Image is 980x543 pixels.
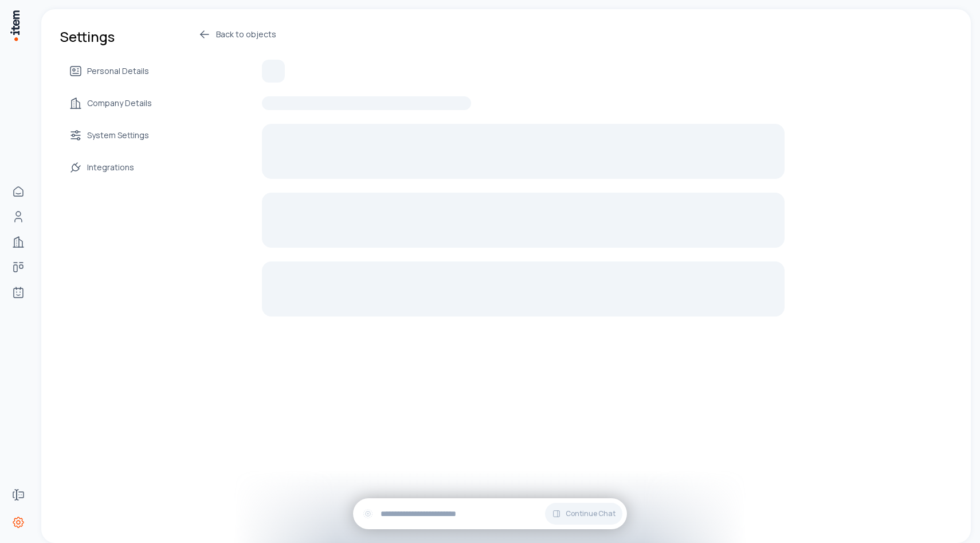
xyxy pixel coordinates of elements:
[60,156,161,179] a: Integrations
[87,65,149,77] span: Personal Details
[9,9,21,42] img: Item Brain Logo
[198,28,785,41] a: Back to objects
[7,180,30,203] a: Home
[60,92,161,115] a: Company Details
[87,97,152,109] span: Company Details
[7,511,30,534] a: Settings
[7,483,30,506] a: Forms
[87,130,149,141] span: System Settings
[7,256,30,279] a: Deals
[7,205,30,228] a: People
[566,509,616,518] span: Continue Chat
[60,28,161,46] h1: Settings
[60,124,161,147] a: System Settings
[87,162,134,173] span: Integrations
[545,503,622,525] button: Continue Chat
[7,231,30,253] a: Companies
[60,60,161,83] a: Personal Details
[7,281,30,304] a: Agents
[353,498,627,529] div: Continue Chat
